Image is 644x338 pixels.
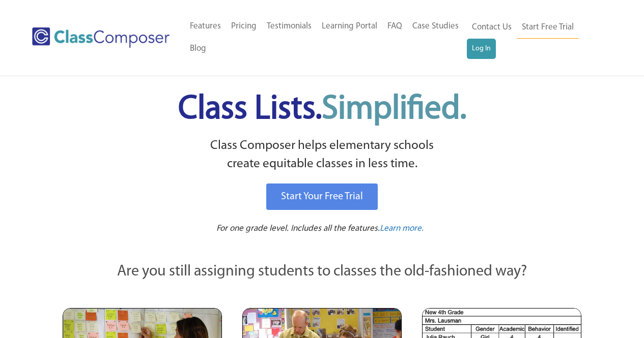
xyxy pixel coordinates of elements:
[322,93,466,126] span: Simplified.
[517,16,579,39] a: Start Free Trial
[61,137,583,174] p: Class Composer helps elementary schools create equitable classes in less time.
[382,15,407,38] a: FAQ
[407,15,464,38] a: Case Studies
[226,15,262,38] a: Pricing
[185,15,467,60] nav: Header Menu
[317,15,382,38] a: Learning Portal
[380,224,424,233] span: Learn more.
[216,224,380,233] span: For one grade level. Includes all the features.
[185,15,226,38] a: Features
[467,16,604,59] nav: Header Menu
[63,261,582,283] p: Are you still assigning students to classes the old-fashioned way?
[185,38,211,60] a: Blog
[467,16,517,39] a: Contact Us
[262,15,317,38] a: Testimonials
[380,223,424,235] a: Learn more.
[281,192,363,202] span: Start Your Free Trial
[32,27,170,48] img: Class Composer
[266,183,378,210] a: Start Your Free Trial
[467,39,496,59] a: Log In
[178,93,466,126] span: Class Lists.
